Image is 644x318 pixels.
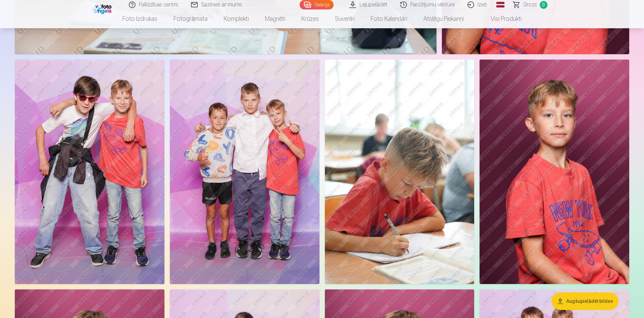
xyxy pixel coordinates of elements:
[216,9,257,28] a: Komplekti
[472,9,530,28] a: Visi produkti
[523,1,537,9] span: Grozs
[327,9,363,28] a: Suvenīri
[293,9,327,28] a: Krūzes
[257,9,293,28] a: Magnēti
[93,3,113,14] img: /fa1
[114,9,165,28] a: Foto izdrukas
[552,292,618,310] button: Augšupielādēt bildes
[540,1,547,9] span: 0
[363,9,415,28] a: Foto kalendāri
[415,9,472,28] a: Atslēgu piekariņi
[165,9,216,28] a: Fotogrāmata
